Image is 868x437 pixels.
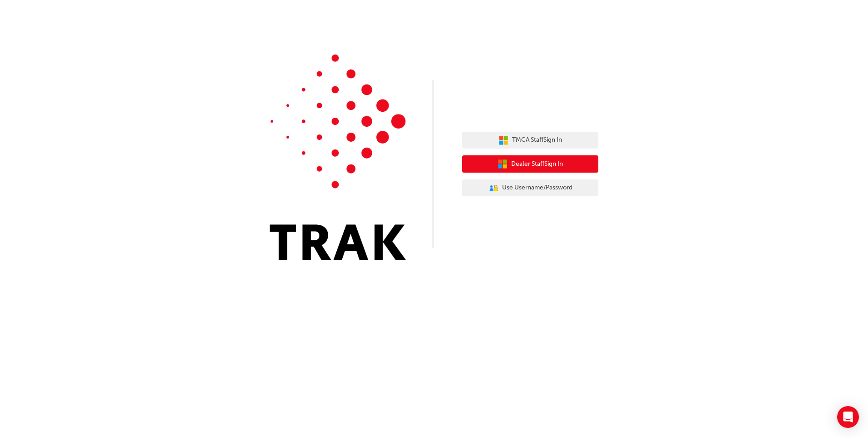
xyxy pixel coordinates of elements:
[837,406,859,428] div: Open Intercom Messenger
[462,132,598,149] button: TMCA StaffSign In
[502,183,572,193] span: Use Username/Password
[511,159,563,169] span: Dealer Staff Sign In
[462,155,598,173] button: Dealer StaffSign In
[462,179,598,197] button: Use Username/Password
[270,55,406,260] img: Trak
[512,135,562,145] span: TMCA Staff Sign In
